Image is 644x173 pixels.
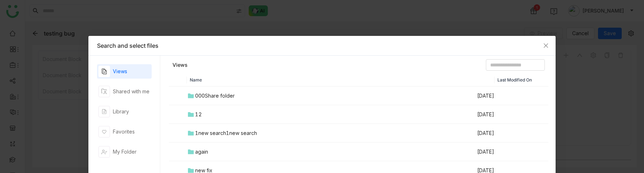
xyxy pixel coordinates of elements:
[195,111,202,118] div: 12
[195,92,235,100] div: 000Share folder
[113,108,129,116] div: Library
[113,128,135,136] div: Favorites
[187,74,494,86] th: Name
[477,142,530,161] td: [DATE]
[477,86,530,105] td: [DATE]
[494,74,548,86] th: Last Modified On
[477,105,530,124] td: [DATE]
[113,88,149,95] div: Shared with me
[477,124,530,142] td: [DATE]
[113,148,137,156] div: My Folder
[195,148,208,156] div: again
[172,61,188,69] a: Views
[97,42,547,50] div: Search and select files
[113,67,127,75] div: Views
[536,36,556,55] button: Close
[195,129,257,137] div: 1new search1new search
